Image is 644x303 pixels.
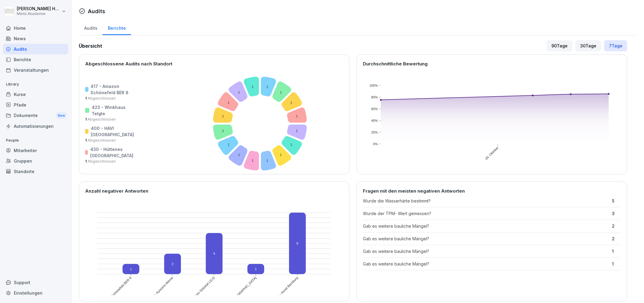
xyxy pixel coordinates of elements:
[3,44,68,54] a: Audits
[604,40,627,51] div: 7 Tage
[363,223,609,229] p: Gab es weitere bauliche Mängel?
[371,107,378,111] text: 60%
[363,61,621,67] p: Durchschnittliche Bewertung
[3,277,68,288] div: Support
[612,223,621,229] p: 2
[87,96,116,100] span: Abgeschlossen
[371,130,378,134] text: 20%
[85,188,343,195] p: Anzahl negativer Antworten
[85,138,135,143] p: 1
[3,23,68,33] a: Home
[85,96,135,101] p: 1
[274,276,299,300] text: 495 - Avnet Bernburg
[17,6,61,11] p: [PERSON_NAME] Hemken
[363,198,609,204] p: Wurde die Wasserhärte bestimmt?
[3,100,68,110] a: Pfade
[102,20,131,35] a: Berichte
[85,117,135,122] p: 1
[575,40,601,51] div: 30 Tage
[612,235,621,242] p: 2
[612,198,621,204] p: 5
[3,145,68,156] a: Mitarbeiter
[612,210,621,217] p: 3
[92,104,135,117] p: 423 - Winkhaus Telgte
[3,121,68,131] a: Automatisierungen
[85,159,135,164] p: 1
[369,84,378,87] text: 100%
[3,54,68,65] a: Berichte
[371,95,378,99] text: 80%
[363,248,609,254] p: Gab es weitere bauliche Mängel?
[17,12,61,16] p: Menü Akademie
[3,288,68,298] a: Einstellungen
[91,125,135,138] p: 400 - HAVI [GEOGRAPHIC_DATA]
[85,61,343,67] p: Abgeschlossene Audits nach Standort
[56,112,67,119] div: New
[363,188,621,195] p: Fragen mit den meisten negativen Antworten
[363,261,609,267] p: Gab es weitere bauliche Mängel?
[3,136,68,145] p: People
[371,119,378,122] text: 40%
[363,235,609,242] p: Gab es weitere bauliche Mängel?
[87,117,116,121] span: Abgeschlossen
[90,146,135,159] p: 430 - Hüttenes [GEOGRAPHIC_DATA]
[612,261,621,267] p: 1
[87,159,116,163] span: Abgeschlossen
[363,210,609,217] p: Wurde der TPM- Wert gemessen?
[88,7,105,15] h1: Audits
[3,110,68,121] a: DokumenteNew
[373,142,378,146] text: 0%
[3,110,68,121] div: Dokumente
[87,138,116,142] span: Abgeschlossen
[149,276,174,300] text: 255 - Kyocera Werne
[79,20,102,35] a: Audits
[3,89,68,100] a: Kurse
[3,79,68,89] p: Library
[3,156,68,166] a: Gruppen
[485,145,499,160] text: 05. Oktober
[3,65,68,75] a: Veranstaltungen
[547,40,572,51] div: 90 Tage
[3,166,68,177] a: Standorte
[612,248,621,254] p: 1
[3,33,68,44] a: News
[79,42,102,49] h2: Übersicht
[91,83,135,96] p: 417 - Amazon Schönefeld BER 8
